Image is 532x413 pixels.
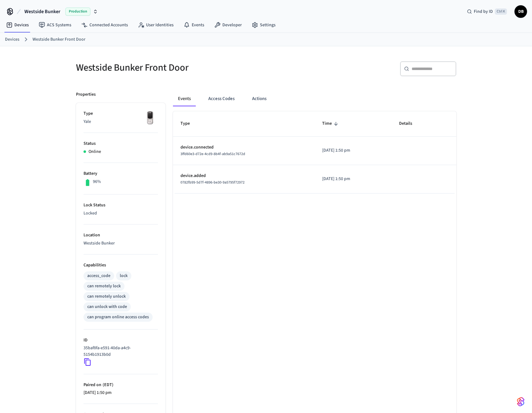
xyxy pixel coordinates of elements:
[84,390,158,396] p: [DATE] 1:50 pm
[173,91,456,106] div: ant example
[180,180,245,185] span: 0782fb99-5d7f-4896-be30-9a5795f72972
[495,8,507,15] span: Ctrl K
[180,151,245,157] span: 3ffd60e3-d72e-4cd9-8b4f-ab9a51c7672d
[474,8,493,15] span: Find by ID
[322,176,384,182] p: [DATE] 1:50 pm
[179,19,209,31] a: Events
[87,304,127,310] div: can unlock with code
[173,111,456,193] table: sticky table
[87,293,126,300] div: can remotely unlock
[247,91,271,106] button: Actions
[120,273,128,279] div: lock
[84,262,158,269] p: Capabilities
[180,119,198,128] span: Type
[87,283,121,290] div: can remotely lock
[93,179,101,185] p: 96%
[1,19,34,31] a: Devices
[247,19,281,31] a: Settings
[84,337,158,344] p: ID
[87,314,149,320] div: can program online access codes
[209,19,247,31] a: Developer
[33,36,85,43] a: Westside Bunker Front Door
[84,110,158,117] p: Type
[76,19,133,31] a: Connected Accounts
[203,91,240,106] button: Access Codes
[84,232,158,239] p: Location
[87,273,110,279] div: access_code
[84,140,158,147] p: Status
[84,202,158,209] p: Lock Status
[84,118,158,125] p: Yale
[462,6,512,17] div: Find by IDCtrl K
[180,144,307,151] p: device.connected
[84,170,158,177] p: Battery
[65,8,90,16] span: Production
[173,91,196,106] button: Events
[514,5,527,18] button: DB
[84,210,158,217] p: Locked
[5,36,19,43] a: Devices
[142,110,158,126] img: Yale Assure Touchscreen Wifi Smart Lock, Satin Nickel, Front
[84,345,155,358] p: 35baf8fa-e591-40da-a4c9-5154b1913b0d
[517,397,524,407] img: SeamLogoGradient.69752ec5.svg
[76,61,262,74] h5: Westside Bunker Front Door
[84,240,158,247] p: Westside Bunker
[84,382,158,388] p: Paired on
[101,382,114,388] span: ( EDT )
[399,119,420,128] span: Details
[34,19,76,31] a: ACS Systems
[322,147,384,154] p: [DATE] 1:50 pm
[322,119,340,128] span: Time
[133,19,179,31] a: User Identities
[24,8,60,15] span: Westside Bunker
[76,91,96,98] p: Properties
[89,149,101,155] p: Online
[180,173,307,179] p: device.added
[515,6,526,17] span: DB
